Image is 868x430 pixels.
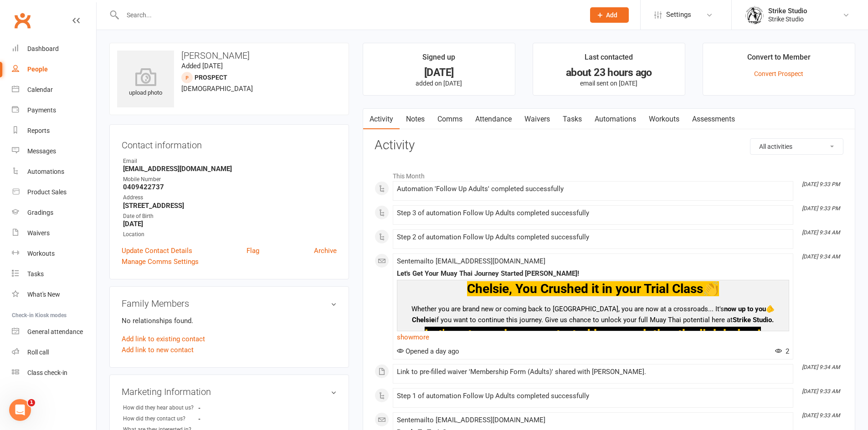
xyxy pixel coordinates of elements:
[27,229,50,237] div: Waivers
[802,205,840,212] i: [DATE] 9:33 PM
[117,51,341,61] h3: [PERSON_NAME]
[775,347,789,355] span: 2
[541,68,677,77] div: about 23 hours ago
[397,270,789,278] div: Let's Get Your Muay Thai Journey Started [PERSON_NAME]!
[588,109,642,130] a: Automations
[556,109,588,130] a: Tasks
[590,7,629,23] button: Add
[12,264,96,284] a: Tasks
[400,109,431,130] a: Notes
[28,399,35,406] span: 1
[181,85,253,93] span: [DEMOGRAPHIC_DATA]
[397,233,789,241] div: Step 2 of automation Follow Up Adults completed successfully
[12,100,96,121] a: Payments
[724,305,775,313] span: now up to you🫵
[642,109,686,130] a: Workouts
[606,11,617,19] span: Add
[397,416,545,424] span: Sent email to [EMAIL_ADDRESS][DOMAIN_NAME]
[123,175,337,184] div: Mobile Number
[123,202,337,210] strong: [STREET_ADDRESS]
[12,322,96,342] a: General attendance kiosk mode
[27,127,50,134] div: Reports
[123,193,337,202] div: Address
[247,245,259,256] a: Flag
[122,387,337,397] h3: Marketing Information
[375,167,843,181] li: This Month
[120,9,578,21] input: Search...
[122,315,337,326] p: No relationships found.
[122,137,337,150] h3: Contact information
[12,141,96,162] a: Messages
[802,181,840,187] i: [DATE] 9:33 PM
[27,369,67,376] div: Class check-in
[745,6,764,24] img: thumb_image1723780799.png
[181,62,223,70] time: Added [DATE]
[431,109,469,130] a: Comms
[411,305,724,313] span: Whether you are brand new or coming back to [GEOGRAPHIC_DATA], you are now at a crossroads... It's
[425,327,761,342] span: Let's get your journey started by completing the link below!
[122,245,192,256] a: Update Contact Details
[397,347,459,355] span: Opened a day ago
[122,334,205,344] a: Add link to existing contact
[123,404,198,412] div: How did they hear about us?
[27,270,44,278] div: Tasks
[117,68,174,98] div: upload photo
[375,138,843,152] h3: Activity
[666,5,691,25] span: Settings
[122,298,337,309] h3: Family Members
[27,147,56,155] div: Messages
[397,331,789,344] a: show more
[198,405,251,411] strong: -
[371,80,507,87] p: added on [DATE]
[27,328,83,335] div: General attendance
[397,368,789,376] div: Link to pre-filled waiver 'Membership Form (Adults)' shared with [PERSON_NAME].
[12,223,96,243] a: Waivers
[12,342,96,363] a: Roll call
[9,399,31,421] iframe: Intercom live chat
[541,80,677,87] p: email sent on [DATE]
[27,45,59,52] div: Dashboard
[27,106,56,114] div: Payments
[27,168,64,175] div: Automations
[802,253,840,260] i: [DATE] 9:34 AM
[123,230,337,239] div: Location
[412,316,435,324] span: Chelsie
[467,281,509,296] span: Chelsie
[27,188,67,196] div: Product Sales
[397,257,545,265] span: Sent email to [EMAIL_ADDRESS][DOMAIN_NAME]
[12,39,96,59] a: Dashboard
[12,80,96,100] a: Calendar
[11,9,34,32] a: Clubworx
[509,281,719,296] span: , You Crushed it in your Trial Class👏
[12,121,96,141] a: Reports
[123,157,337,166] div: Email
[27,86,53,93] div: Calendar
[12,202,96,223] a: Gradings
[518,109,556,130] a: Waivers
[363,109,400,130] a: Activity
[12,162,96,182] a: Automations
[754,70,803,77] a: Convert Prospect
[27,209,53,216] div: Gradings
[585,51,633,68] div: Last contacted
[12,363,96,383] a: Class kiosk mode
[768,15,807,23] div: Strike Studio
[123,220,337,228] strong: [DATE]
[12,284,96,305] a: What's New
[12,243,96,264] a: Workouts
[123,183,337,191] strong: 0409422737
[27,250,55,257] div: Workouts
[27,66,48,73] div: People
[422,51,455,68] div: Signed up
[768,7,807,15] div: Strike Studio
[195,74,227,81] snap: prospect
[123,165,337,173] strong: [EMAIL_ADDRESS][DOMAIN_NAME]
[469,109,518,130] a: Attendance
[686,109,741,130] a: Assessments
[802,412,840,419] i: [DATE] 9:33 AM
[802,229,840,236] i: [DATE] 9:34 AM
[12,59,96,80] a: People
[122,256,199,267] a: Manage Comms Settings
[371,68,507,77] div: [DATE]
[802,364,840,370] i: [DATE] 9:34 AM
